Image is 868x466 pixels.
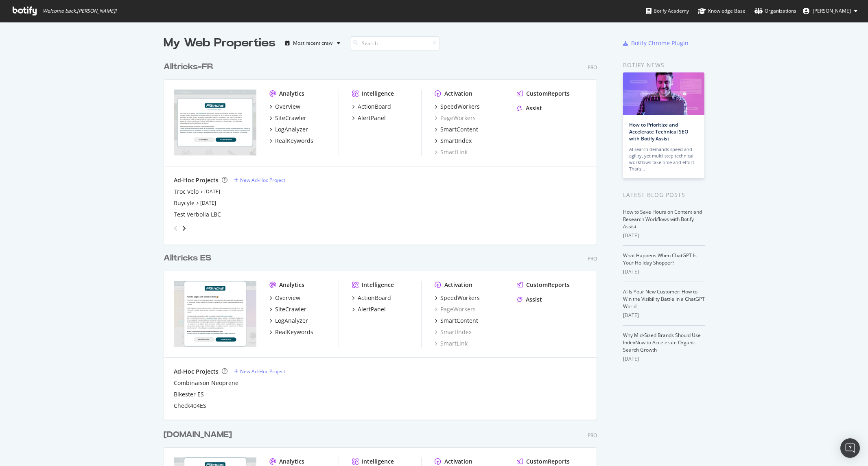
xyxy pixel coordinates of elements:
[171,222,181,235] div: angle-left
[269,114,306,122] a: SiteCrawler
[517,295,542,304] a: Assist
[164,429,232,441] div: [DOMAIN_NAME]
[174,199,195,207] a: Buycyle
[164,429,235,441] a: [DOMAIN_NAME]
[279,90,304,98] div: Analytics
[517,90,570,98] a: CustomReports
[588,255,597,262] div: Pro
[200,199,216,206] a: [DATE]
[164,61,213,73] div: Alltricks-FR
[796,4,864,18] button: [PERSON_NAME]
[435,294,480,302] a: SpeedWorkers
[164,35,275,51] div: My Web Properties
[204,188,220,195] a: [DATE]
[279,281,304,289] div: Analytics
[352,305,386,313] a: AlertPanel
[174,368,219,376] div: Ad-Hoc Projects
[435,339,468,348] a: SmartLink
[588,432,597,439] div: Pro
[623,252,697,266] a: What Happens When ChatGPT Is Your Holiday Shopper?
[440,294,480,302] div: SpeedWorkers
[358,103,391,111] div: ActionBoard
[240,368,285,375] div: New Ad-Hoc Project
[444,457,472,466] div: Activation
[517,104,542,112] a: Assist
[234,368,285,375] a: New Ad-Hoc Project
[293,41,334,46] div: Most recent crawl
[352,294,391,302] a: ActionBoard
[358,294,391,302] div: ActionBoard
[279,457,304,466] div: Analytics
[174,390,204,398] div: Bikester ES
[526,295,542,304] div: Assist
[269,103,300,111] a: Overview
[174,379,238,387] a: Combinaison Neoprene
[358,114,386,122] div: AlertPanel
[269,137,313,145] a: RealKeywords
[269,294,300,302] a: Overview
[526,457,570,466] div: CustomReports
[275,305,306,313] div: SiteCrawler
[623,288,705,310] a: AI Is Your New Customer: How to Win the Visibility Battle in a ChatGPT World
[623,61,705,70] div: Botify news
[240,177,285,184] div: New Ad-Hoc Project
[440,103,480,111] div: SpeedWorkers
[275,114,306,122] div: SiteCrawler
[174,188,199,196] a: Troc Velo
[623,72,704,115] img: How to Prioritize and Accelerate Technical SEO with Botify Assist
[435,305,476,313] a: PageWorkers
[174,210,221,219] a: Test Verbolia LBC
[275,103,300,111] div: Overview
[269,328,313,336] a: RealKeywords
[164,252,211,264] div: Alltricks ES
[840,438,860,458] div: Open Intercom Messenger
[275,328,313,336] div: RealKeywords
[275,125,308,133] div: LogAnalyzer
[435,114,476,122] a: PageWorkers
[623,39,689,47] a: Botify Chrome Plugin
[623,355,705,363] div: [DATE]
[435,148,468,156] div: SmartLink
[813,7,851,14] span: Cousseau Victor
[526,104,542,112] div: Assist
[435,103,480,111] a: SpeedWorkers
[623,268,705,276] div: [DATE]
[269,305,306,313] a: SiteCrawler
[444,281,472,289] div: Activation
[754,7,796,15] div: Organizations
[234,177,285,184] a: New Ad-Hoc Project
[623,208,702,230] a: How to Save Hours on Content and Research Workflows with Botify Assist
[174,90,256,155] img: alltricks.fr
[440,317,478,325] div: SmartContent
[282,37,343,50] button: Most recent crawl
[275,294,300,302] div: Overview
[623,312,705,319] div: [DATE]
[164,61,216,73] a: Alltricks-FR
[440,125,478,133] div: SmartContent
[440,137,472,145] div: SmartIndex
[517,281,570,289] a: CustomReports
[269,125,308,133] a: LogAnalyzer
[623,232,705,239] div: [DATE]
[358,305,386,313] div: AlertPanel
[352,103,391,111] a: ActionBoard
[174,402,206,410] a: Check404ES
[526,90,570,98] div: CustomReports
[362,457,394,466] div: Intelligence
[631,39,689,47] div: Botify Chrome Plugin
[629,146,698,172] div: AI search demands speed and agility, yet multi-step technical workflows take time and effort. Tha...
[352,114,386,122] a: AlertPanel
[517,457,570,466] a: CustomReports
[275,137,313,145] div: RealKeywords
[623,190,705,199] div: Latest Blog Posts
[275,317,308,325] div: LogAnalyzer
[164,252,214,264] a: Alltricks ES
